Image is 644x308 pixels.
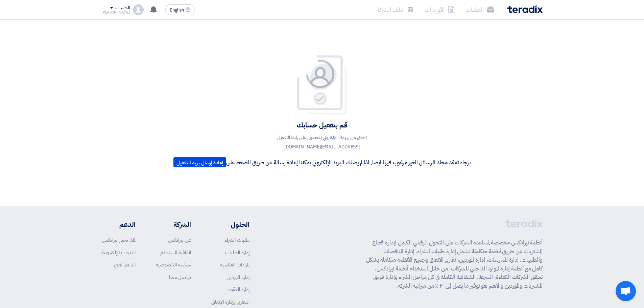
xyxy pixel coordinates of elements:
[225,249,249,256] a: إدارة الطلبات
[133,4,144,15] img: profile_test.png
[102,236,136,244] a: لماذا تختار تيرادكس
[156,219,191,230] li: الشركة
[101,219,136,230] li: الدعم
[173,157,471,167] p: برجاء تفقد مجلد الرسائل الغير مرغوب فيها ايضا, اذا لم يصلك البريد الإلكتروني يمكننا إعادة رسالة ع...
[101,10,130,14] div: [PERSON_NAME]
[295,55,349,115] img: Your account is pending for verification
[160,249,191,256] a: اتفاقية المستخدم
[211,219,249,230] li: الحلول
[115,5,130,11] div: الحساب
[156,261,191,268] a: سياسة الخصوصية
[114,261,136,268] a: الدعم الفني
[173,157,226,167] button: إعادة إرسال بريد التفعيل
[507,5,543,13] img: Teradix logo
[170,8,184,13] span: English
[168,236,191,244] a: عن تيرادكس
[220,261,249,268] a: المزادات العكسية
[173,121,471,129] h4: قم بتفعيل حسابك
[366,238,543,290] p: أنظمة تيرادكس مخصصة لمساعدة الشركات على التحول الرقمي الكامل لإدارة قطاع المشتريات عن طريق أنظمة ...
[211,298,249,306] a: التقارير وإدارة الإنفاق
[226,274,249,281] a: إدارة الموردين
[261,133,383,152] p: تحقق من بريدك الإلكتروني للحصول على رابط التفعيل [EMAIL_ADDRESS][DOMAIN_NAME]
[225,236,249,244] a: طلبات الشراء
[616,281,636,301] div: Open chat
[169,274,191,281] a: تواصل معنا
[101,249,136,256] a: الندوات الإلكترونية
[165,4,195,15] button: English
[228,286,249,293] a: إدارة العقود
